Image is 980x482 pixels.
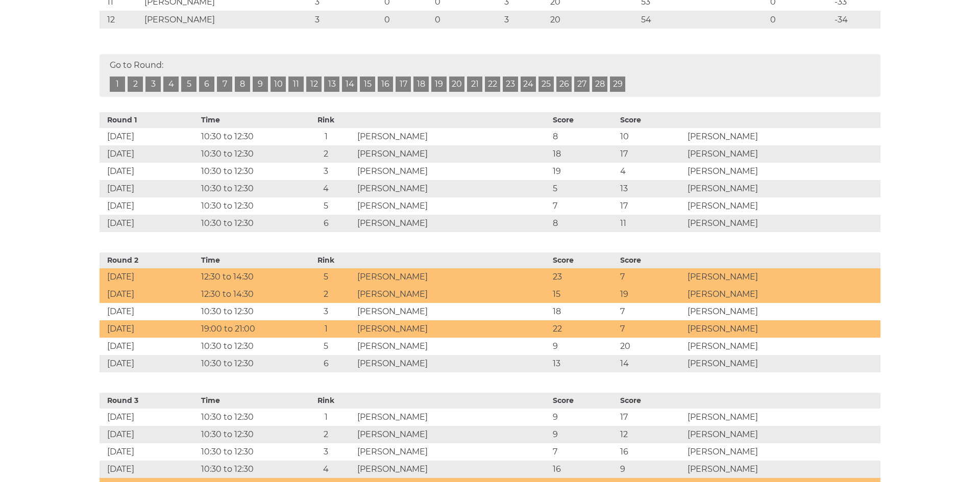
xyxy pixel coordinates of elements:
[618,128,685,145] td: 10
[550,112,618,128] th: Score
[199,112,298,128] th: Time
[550,252,618,268] th: Score
[100,426,199,443] td: [DATE]
[298,409,354,426] td: 1
[685,338,880,355] td: [PERSON_NAME]
[355,338,550,355] td: [PERSON_NAME]
[199,252,298,268] th: Time
[142,11,312,29] td: [PERSON_NAME]
[355,197,550,215] td: [PERSON_NAME]
[592,77,607,92] a: 28
[199,461,298,478] td: 10:30 to 12:30
[100,197,199,215] td: [DATE]
[685,197,880,215] td: [PERSON_NAME]
[550,393,618,409] th: Score
[100,11,142,29] td: 12
[618,163,685,180] td: 4
[163,77,179,92] a: 4
[685,163,880,180] td: [PERSON_NAME]
[502,11,548,29] td: 3
[324,77,339,92] a: 13
[298,197,354,215] td: 5
[199,268,298,286] td: 12:30 to 14:30
[355,443,550,461] td: [PERSON_NAME]
[199,197,298,215] td: 10:30 to 12:30
[235,77,250,92] a: 8
[298,393,354,409] th: Rink
[618,112,685,128] th: Score
[100,252,199,268] th: Round 2
[618,338,685,355] td: 20
[306,77,322,92] a: 12
[550,303,618,320] td: 18
[685,426,880,443] td: [PERSON_NAME]
[298,426,354,443] td: 2
[574,77,590,92] a: 27
[396,77,411,92] a: 17
[298,443,354,461] td: 3
[217,77,232,92] a: 7
[618,393,685,409] th: Score
[199,163,298,180] td: 10:30 to 12:30
[199,443,298,461] td: 10:30 to 12:30
[199,77,214,92] a: 6
[768,11,832,29] td: 0
[550,286,618,303] td: 15
[100,409,199,426] td: [DATE]
[685,286,880,303] td: [PERSON_NAME]
[199,145,298,163] td: 10:30 to 12:30
[298,320,354,338] td: 1
[199,355,298,372] td: 10:30 to 12:30
[485,77,500,92] a: 22
[199,215,298,232] td: 10:30 to 12:30
[550,426,618,443] td: 9
[685,461,880,478] td: [PERSON_NAME]
[378,77,393,92] a: 16
[312,11,381,29] td: 3
[100,128,199,145] td: [DATE]
[618,252,685,268] th: Score
[550,180,618,197] td: 5
[100,286,199,303] td: [DATE]
[128,77,143,92] a: 2
[181,77,197,92] a: 5
[685,320,880,338] td: [PERSON_NAME]
[298,303,354,320] td: 3
[253,77,268,92] a: 9
[100,112,199,128] th: Round 1
[685,355,880,372] td: [PERSON_NAME]
[548,11,639,29] td: 20
[355,426,550,443] td: [PERSON_NAME]
[618,215,685,232] td: 11
[550,443,618,461] td: 7
[618,197,685,215] td: 17
[100,54,880,97] div: Go to Round:
[355,215,550,232] td: [PERSON_NAME]
[355,286,550,303] td: [PERSON_NAME]
[685,443,880,461] td: [PERSON_NAME]
[550,355,618,372] td: 13
[199,128,298,145] td: 10:30 to 12:30
[355,163,550,180] td: [PERSON_NAME]
[618,268,685,286] td: 7
[550,338,618,355] td: 9
[100,215,199,232] td: [DATE]
[199,409,298,426] td: 10:30 to 12:30
[298,286,354,303] td: 2
[355,180,550,197] td: [PERSON_NAME]
[342,77,357,92] a: 14
[298,355,354,372] td: 6
[639,11,768,29] td: 54
[298,163,354,180] td: 3
[355,128,550,145] td: [PERSON_NAME]
[355,355,550,372] td: [PERSON_NAME]
[298,252,354,268] th: Rink
[550,461,618,478] td: 16
[355,461,550,478] td: [PERSON_NAME]
[271,77,286,92] a: 10
[550,409,618,426] td: 9
[100,461,199,478] td: [DATE]
[360,77,375,92] a: 15
[298,215,354,232] td: 6
[199,303,298,320] td: 10:30 to 12:30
